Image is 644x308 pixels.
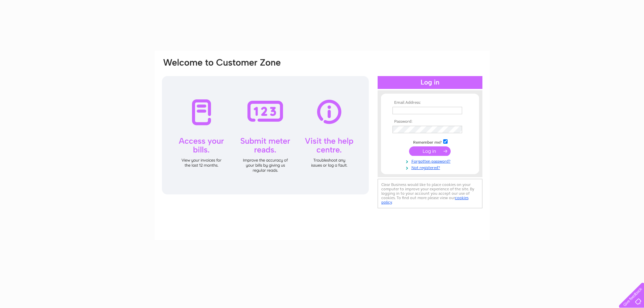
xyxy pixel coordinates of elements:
th: Password: [391,119,469,124]
input: Submit [409,146,451,156]
a: cookies policy [381,195,469,205]
a: Forgotten password? [392,158,469,164]
div: Clear Business would like to place cookies on your computer to improve your experience of the sit... [378,179,482,208]
th: Email Address: [391,100,469,105]
a: Not registered? [392,164,469,170]
td: Remember me? [391,138,469,145]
